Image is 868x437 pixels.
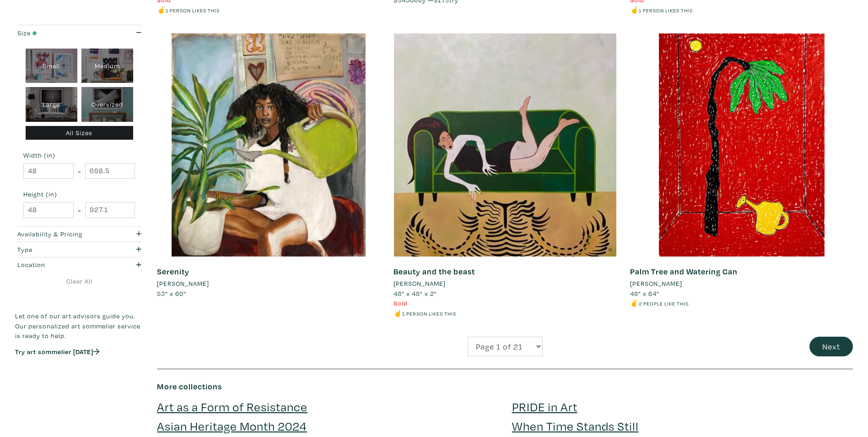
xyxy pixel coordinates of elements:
p: Let one of our art advisors guide you. Our personalized art sommelier service is ready to help. [15,311,143,341]
button: Next [809,337,853,356]
a: PRIDE in Art [512,399,577,415]
a: [PERSON_NAME] [630,279,853,289]
span: 53" x 60" [157,289,186,298]
a: Try art sommelier [DATE] [15,347,99,356]
small: 1 person likes this [402,310,456,317]
div: Size [17,28,107,38]
span: 48" x 48" x 2" [394,289,437,298]
li: ☝️ [630,5,853,15]
a: Clear All [15,276,143,286]
div: Oversized [81,87,133,122]
button: Availability & Pricing [15,227,143,242]
li: [PERSON_NAME] [630,279,682,289]
a: Art as a Form of Resistance [157,399,307,415]
a: [PERSON_NAME] [394,279,616,289]
span: - [78,165,81,177]
div: Large [26,87,77,122]
a: Beauty and the beast [394,266,475,277]
div: Medium [81,49,133,83]
span: Sold [394,299,408,307]
button: Size [15,25,143,40]
div: Location [17,260,107,270]
small: 1 person likes this [166,7,220,14]
small: Height (in) [23,191,135,197]
li: [PERSON_NAME] [157,279,209,289]
span: - [78,204,81,216]
button: Location [15,257,143,273]
li: ☝️ [394,308,616,318]
a: Asian Heritage Month 2024 [157,418,307,434]
div: All Sizes [26,126,133,140]
small: 1 person likes this [639,7,693,14]
iframe: Customer reviews powered by Trustpilot [15,366,143,385]
a: Serenity [157,266,189,277]
li: [PERSON_NAME] [394,279,446,289]
div: Availability & Pricing [17,229,107,239]
div: Type [17,245,107,255]
span: 48" x 64" [630,289,659,298]
small: 2 people like this [639,300,689,307]
a: [PERSON_NAME] [157,279,380,289]
div: Small [26,49,77,83]
h6: More collections [157,382,853,392]
li: ✌️ [630,298,853,308]
a: Palm Tree and Watering Can [630,266,738,277]
button: Type [15,242,143,257]
li: ☝️ [157,5,380,15]
a: When Time Stands Still [512,418,639,434]
small: Width (in) [23,152,135,158]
